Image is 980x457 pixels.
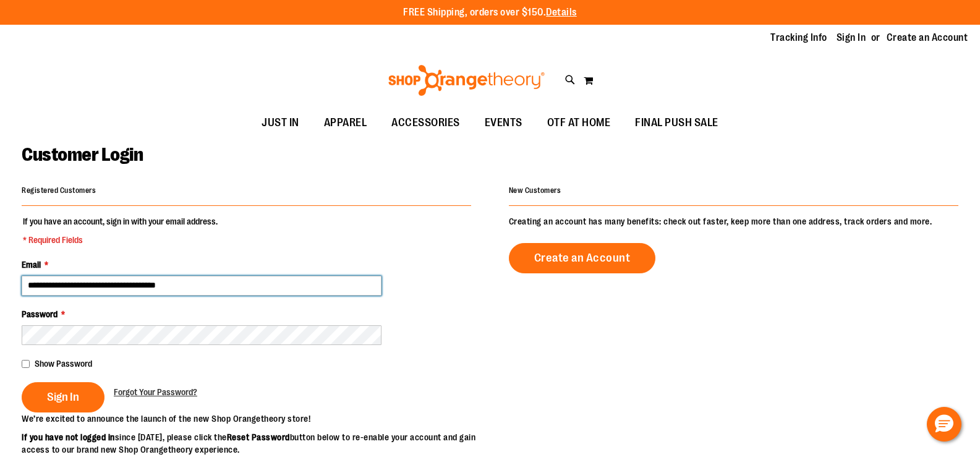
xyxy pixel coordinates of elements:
[114,386,197,398] a: Forgot Your Password?
[22,412,490,425] p: We’re excited to announce the launch of the new Shop Orangetheory store!
[391,109,460,137] span: ACCESSORIES
[35,359,92,369] span: Show Password
[23,234,218,246] span: * Required Fields
[546,7,577,18] a: Details
[927,407,961,442] button: Hello, have a question? Let’s chat.
[887,31,968,45] a: Create an Account
[534,251,631,265] span: Create an Account
[22,215,219,246] legend: If you have an account, sign in with your email address.
[22,432,115,442] strong: If you have not logged in
[472,109,535,137] a: EVENTS
[114,387,197,397] span: Forgot Your Password?
[535,109,623,137] a: OTF AT HOME
[324,109,367,137] span: APPAREL
[312,109,380,137] a: APPAREL
[403,6,577,20] p: FREE Shipping, orders over $150.
[485,109,522,137] span: EVENTS
[249,109,312,137] a: JUST IN
[386,65,547,96] img: Shop Orangetheory
[227,432,290,442] strong: Reset Password
[509,186,561,195] strong: New Customers
[22,260,41,270] span: Email
[47,390,79,404] span: Sign In
[509,215,958,228] p: Creating an account has many benefits: check out faster, keep more than one address, track orders...
[635,109,718,137] span: FINAL PUSH SALE
[547,109,611,137] span: OTF AT HOME
[837,31,866,45] a: Sign In
[770,31,827,45] a: Tracking Info
[22,144,143,165] span: Customer Login
[22,186,96,195] strong: Registered Customers
[22,431,490,456] p: since [DATE], please click the button below to re-enable your account and gain access to our bran...
[509,243,656,273] a: Create an Account
[22,309,58,319] span: Password
[623,109,731,137] a: FINAL PUSH SALE
[22,382,104,412] button: Sign In
[379,109,472,137] a: ACCESSORIES
[262,109,299,137] span: JUST IN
